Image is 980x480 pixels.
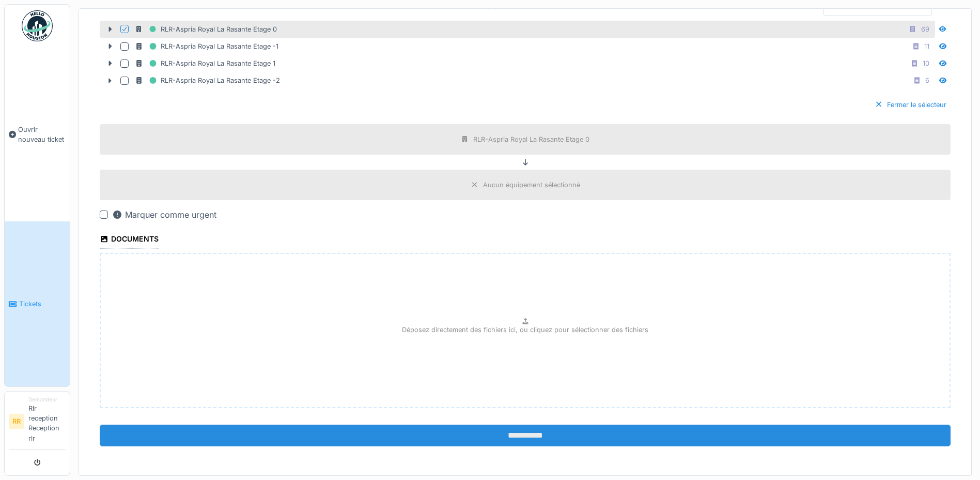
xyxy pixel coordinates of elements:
span: Tickets [19,299,66,309]
li: RR [9,414,24,429]
div: 69 [921,24,929,34]
img: Badge_color-CXgf-gQk.svg [22,10,53,41]
div: 10 [923,58,929,68]
div: Aucun équipement sélectionné [483,180,580,190]
span: Ouvrir nouveau ticket [18,125,66,144]
div: Fermer le sélecteur [870,98,951,112]
div: RLR-Aspria Royal La Rasante Etage -2 [135,74,280,87]
a: Tickets [5,221,70,386]
div: RLR-Aspria Royal La Rasante Etage 0 [473,134,589,144]
p: Déposez directement des fichiers ici, ou cliquez pour sélectionner des fichiers [402,325,648,335]
div: Marquer comme urgent [112,208,216,221]
div: 11 [924,41,929,51]
div: Documents [100,231,159,249]
li: Rlr reception Reception rlr [28,396,66,447]
div: RLR-Aspria Royal La Rasante Etage -1 [135,40,278,53]
a: Ouvrir nouveau ticket [5,47,70,221]
div: 6 [925,76,929,85]
div: RLR-Aspria Royal La Rasante Etage 0 [135,23,277,36]
a: RR DemandeurRlr reception Reception rlr [9,396,66,450]
div: Demandeur [28,396,66,403]
div: RLR-Aspria Royal La Rasante Etage 1 [135,57,275,70]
